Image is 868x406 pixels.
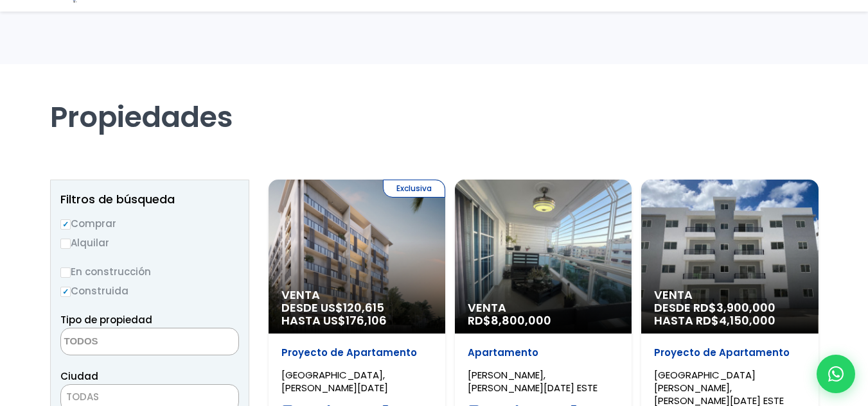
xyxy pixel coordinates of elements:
[60,239,71,249] input: Alquilar
[66,390,99,403] span: TODAS
[468,312,551,328] span: RD$
[60,267,71,278] input: En construcción
[468,346,619,359] p: Apartamento
[281,346,432,359] p: Proyecto de Apartamento
[343,300,384,316] span: 120,615
[60,313,152,326] span: Tipo de propiedad
[60,219,71,230] input: Comprar
[60,235,239,251] label: Alquilar
[281,289,432,301] span: Venta
[716,300,775,316] span: 3,900,000
[468,368,598,394] span: [PERSON_NAME], [PERSON_NAME][DATE] ESTE
[61,328,186,356] textarea: Search
[281,301,432,327] span: DESDE US$
[281,368,388,394] span: [GEOGRAPHIC_DATA], [PERSON_NAME][DATE]
[383,180,445,198] span: Exclusiva
[719,312,775,328] span: 4,150,000
[50,64,819,135] h1: Propiedades
[346,312,387,328] span: 176,106
[60,283,239,299] label: Construida
[60,369,98,383] span: Ciudad
[491,312,551,328] span: 8,800,000
[654,289,805,301] span: Venta
[60,193,239,206] h2: Filtros de búsqueda
[468,301,619,314] span: Venta
[281,314,432,327] span: HASTA US$
[60,216,239,232] label: Comprar
[60,264,239,280] label: En construcción
[60,287,71,297] input: Construida
[654,346,805,359] p: Proyecto de Apartamento
[654,314,805,327] span: HASTA RD$
[61,388,238,406] span: TODAS
[654,301,805,327] span: DESDE RD$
